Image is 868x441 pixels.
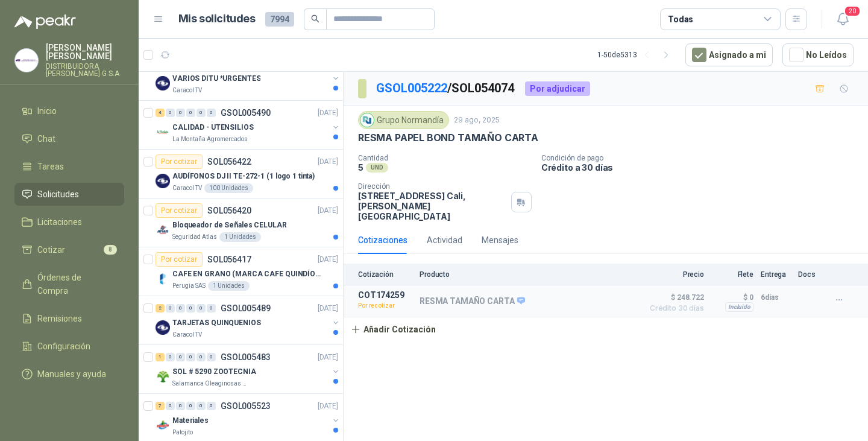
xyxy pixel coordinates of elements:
a: Solicitudes [14,183,124,206]
div: 0 [186,304,195,313]
div: 4 [156,109,165,117]
p: GSOL005489 [221,304,271,313]
p: RESMA PAPEL BOND TAMAÑO CARTA [358,132,538,144]
div: 0 [197,109,206,117]
p: [PERSON_NAME] [PERSON_NAME] [46,43,124,60]
div: 0 [166,353,175,361]
span: search [311,14,319,23]
img: Company Logo [156,223,170,237]
div: Todas [668,13,693,26]
div: 0 [186,109,195,117]
a: 4 0 0 0 0 0 GSOL005491[DATE] Company LogoVARIOS DITU *URGENTESCaracol TV [156,57,341,95]
p: RESMA TAMAÑO CARTA [420,296,525,307]
div: Mensajes [482,233,518,247]
a: Inicio [14,100,124,122]
p: [DATE] [318,205,338,217]
p: Seguridad Atlas [172,232,217,242]
p: Bloqueador de Señales CELULAR [172,220,287,231]
span: Tareas [37,160,64,173]
p: Dirección [358,182,506,191]
div: 0 [207,304,216,313]
div: 0 [176,402,185,410]
div: 0 [176,353,185,361]
p: SOL # 5290 ZOOTECNIA [172,366,256,378]
a: Licitaciones [14,211,124,233]
p: CALIDAD - UTENSILIOS [172,122,254,133]
div: 0 [166,402,175,410]
div: Por cotizar [156,203,203,218]
p: VARIOS DITU *URGENTES [172,73,260,84]
p: Flete [711,270,753,279]
p: 5 [358,162,363,173]
div: 2 [156,304,165,313]
div: Por cotizar [156,252,203,267]
p: TARJETAS QUINQUENIOS [172,317,261,329]
div: Por cotizar [156,154,203,169]
div: 1 [156,353,165,361]
p: GSOL005523 [221,402,271,410]
a: 4 0 0 0 0 0 GSOL005490[DATE] Company LogoCALIDAD - UTENSILIOSLa Montaña Agromercados [156,106,341,144]
img: Company Logo [15,49,38,72]
a: 7 0 0 0 0 0 GSOL005523[DATE] Company LogoMaterialesPatojito [156,399,341,437]
a: Tareas [14,155,124,178]
p: GSOL005490 [221,109,271,117]
img: Company Logo [156,418,170,433]
p: [DATE] [318,107,338,119]
span: Órdenes de Compra [37,271,113,297]
div: Por adjudicar [525,81,590,96]
a: Por cotizarSOL056422[DATE] Company LogoAUDÍFONOS DJ II TE-272-1 (1 logo 1 tinta)Caracol TV100 Uni... [139,150,343,198]
p: 6 días [761,290,791,305]
img: Company Logo [156,174,170,188]
a: Chat [14,127,124,150]
p: COT174259 [358,290,412,300]
a: Por cotizarSOL056417[DATE] Company LogoCAFE EN GRANO (MARCA CAFE QUINDÍO) x 500grPerugia SAS1 Uni... [139,247,343,296]
span: Remisiones [37,312,82,325]
span: Cotizar [37,243,65,256]
a: GSOL005222 [376,81,447,95]
p: Precio [644,270,704,279]
img: Company Logo [156,271,170,286]
img: Company Logo [156,369,170,384]
div: 0 [186,353,195,361]
a: Órdenes de Compra [14,266,124,302]
button: No Leídos [782,43,854,66]
p: DISTRIBUIDORA [PERSON_NAME] G S.A [46,63,124,77]
div: 1 Unidades [208,281,250,291]
p: Docs [798,270,822,279]
p: Caracol TV [172,86,202,95]
div: 0 [176,109,185,117]
p: Cotización [358,270,412,279]
div: 7 [156,402,165,410]
div: 0 [186,402,195,410]
img: Company Logo [156,76,170,90]
p: Entrega [761,270,791,279]
img: Company Logo [156,125,170,139]
div: 100 Unidades [204,183,253,193]
div: 1 Unidades [219,232,261,242]
span: 7994 [265,12,294,27]
div: 0 [176,304,185,313]
span: Configuración [37,340,90,353]
p: SOL056417 [207,255,251,264]
p: Salamanca Oleaginosas SAS [172,379,248,389]
p: [STREET_ADDRESS] Cali , [PERSON_NAME][GEOGRAPHIC_DATA] [358,191,506,221]
p: 29 ago, 2025 [454,115,500,126]
p: Por recotizar [358,300,412,312]
p: [DATE] [318,156,338,168]
div: 0 [197,304,206,313]
a: Configuración [14,335,124,358]
a: Cotizar8 [14,238,124,261]
img: Logo peakr [14,14,76,29]
button: Asignado a mi [685,43,773,66]
p: Crédito a 30 días [541,162,863,173]
p: AUDÍFONOS DJ II TE-272-1 (1 logo 1 tinta) [172,171,315,182]
button: 20 [832,8,854,30]
a: 2 0 0 0 0 0 GSOL005489[DATE] Company LogoTARJETAS QUINQUENIOSCaracol TV [156,301,341,340]
p: Condición de pago [541,154,863,162]
span: Solicitudes [37,188,79,201]
h1: Mis solicitudes [178,10,256,28]
p: [DATE] [318,254,338,265]
p: Cantidad [358,154,532,162]
p: Perugia SAS [172,281,206,291]
span: 20 [844,5,861,17]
